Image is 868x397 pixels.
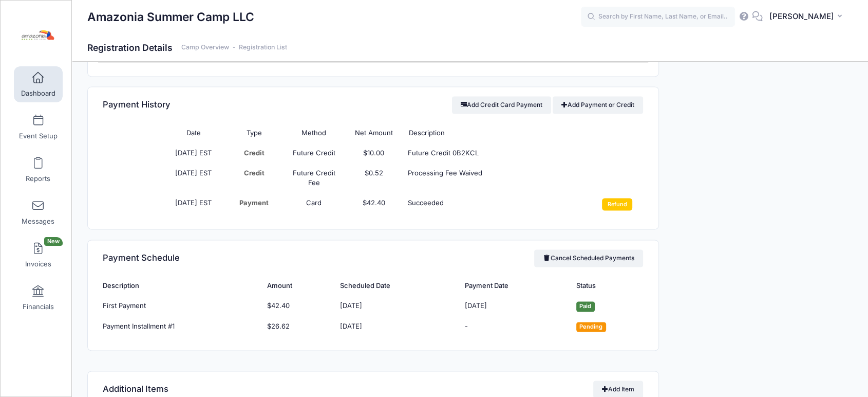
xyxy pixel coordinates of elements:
td: $26.62 [262,316,335,337]
a: Reports [14,152,63,188]
a: Dashboard [14,66,63,102]
td: Card [284,193,344,216]
td: Credit [224,163,284,193]
th: Type [224,123,284,143]
button: Add Credit Card Payment [452,96,551,114]
span: Pending [576,322,606,332]
a: Add Payment or Credit [553,96,644,114]
th: Status [571,276,643,296]
button: [PERSON_NAME] [763,5,853,29]
span: Dashboard [21,89,55,98]
a: Financials [14,280,63,316]
span: New [44,237,63,246]
th: Scheduled Date [335,276,460,296]
td: Future Credit Fee [284,163,344,193]
th: Amount [262,276,335,296]
th: Description [103,276,262,296]
input: Refund [602,198,632,210]
td: [DATE] [335,316,460,337]
span: Invoices [25,260,51,268]
td: $10.00 [344,143,404,163]
h1: Registration Details [87,42,287,53]
td: Future Credit [284,143,344,163]
th: Payment Date [460,276,571,296]
span: Messages [22,217,54,226]
a: InvoicesNew [14,237,63,273]
th: Description [404,123,583,143]
td: [DATE] [460,296,571,317]
td: Payment Installment #1 [103,316,262,337]
td: Processing Fee Waived [404,163,583,193]
td: $42.40 [262,296,335,317]
a: Cancel Scheduled Payments [534,249,644,267]
span: Financials [23,302,54,311]
a: Messages [14,194,63,230]
td: Succeeded [404,193,583,216]
a: Camp Overview [181,44,229,51]
span: Paid [576,301,595,311]
input: Search by First Name, Last Name, or Email... [581,7,735,27]
td: Future Credit 0B2KCL [404,143,583,163]
td: Credit [224,143,284,163]
td: [DATE] EST [163,163,224,193]
td: [DATE] EST [163,193,224,216]
a: Registration List [239,44,287,51]
span: Event Setup [19,132,58,140]
td: $42.40 [344,193,404,216]
img: Amazonia Summer Camp LLC [17,16,56,55]
h1: Amazonia Summer Camp LLC [87,5,254,29]
a: Event Setup [14,109,63,145]
td: $0.52 [344,163,404,193]
h4: Payment History [103,91,171,120]
td: [DATE] EST [163,143,224,163]
span: [PERSON_NAME] [769,11,834,22]
th: Method [284,123,344,143]
a: Amazonia Summer Camp LLC [1,11,72,60]
th: Net Amount [344,123,404,143]
span: Reports [26,174,50,183]
td: - [460,316,571,337]
td: Payment [224,193,284,216]
td: [DATE] [335,296,460,317]
th: Date [163,123,224,143]
td: First Payment [103,296,262,317]
h4: Payment Schedule [103,243,180,273]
